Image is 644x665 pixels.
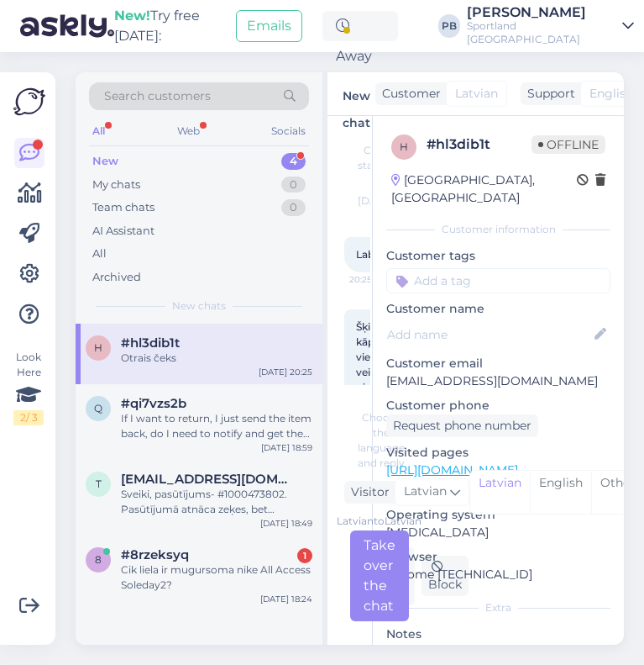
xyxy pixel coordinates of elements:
div: English [530,471,591,514]
img: Askly Logo [13,86,45,118]
div: 1 [297,548,312,563]
span: h [94,341,102,354]
div: Archived [92,269,141,286]
div: Support [521,85,575,103]
div: [DATE] 20:25 [259,366,312,378]
div: Take over the chat [350,530,409,621]
div: Try free [DATE]: [114,6,229,46]
div: [DATE] 18:59 [261,441,312,454]
input: Add name [387,325,591,344]
span: English [589,85,633,103]
div: Look Here [13,350,44,425]
div: Web [174,120,203,142]
div: Cik liela ir mugursoma nike All Access Soleday2? [121,562,312,593]
div: Away [322,11,398,41]
a: [URL][DOMAIN_NAME] [386,462,518,478]
div: [DATE] 18:24 [260,593,312,605]
div: All [92,245,107,262]
p: Customer email [386,355,610,372]
span: Offline [531,135,605,154]
span: q [94,402,102,414]
span: Labdien! [356,248,399,261]
div: Extra [386,600,610,615]
div: Latvian [470,471,530,514]
span: h [400,140,408,153]
input: Add a tag [386,268,610,293]
p: Visited pages [386,444,610,462]
div: Sveiki, pasūtījums- #1000473802. Pasūtījumā atnāca zeķes, bet compression sporta apakšveļa neatnā... [121,487,312,517]
span: Šķiet lūdzu, kāpēc vienā veikalā tika piemērotas dažādas atlaides ar vienu lietotāja atlaižu svīt... [356,320,416,499]
div: My chats [92,177,140,193]
span: tomsvizbulis1@inbox.lv [121,472,296,487]
div: 2 / 3 [13,410,44,425]
p: Chrome [TECHNICAL_ID] [386,566,610,583]
div: Choose the language and reply [344,410,355,471]
div: 0 [281,177,306,193]
div: Socials [268,120,309,142]
p: [EMAIL_ADDRESS][DOMAIN_NAME] [386,372,610,390]
span: Latvian [404,483,447,501]
div: [DATE] [344,193,406,208]
div: [GEOGRAPHIC_DATA], [GEOGRAPHIC_DATA] [391,172,577,207]
span: New chats [172,298,226,314]
p: Browser [386,548,610,566]
p: Notes [386,625,610,643]
div: AI Assistant [92,223,154,240]
span: 20:25 [349,273,412,286]
span: #hl3dib1t [121,335,180,351]
span: #qi7vzs2b [121,396,186,411]
span: #8rzeksyq [121,547,189,562]
label: New chat [343,82,370,105]
span: Search customers [104,87,211,105]
div: [PERSON_NAME] [467,6,615,19]
p: Customer name [386,300,610,318]
div: Sportland [GEOGRAPHIC_DATA] [467,19,615,46]
div: Customer information [386,222,610,237]
p: Operating system [386,506,610,524]
p: [MEDICAL_DATA] [386,524,610,541]
div: All [89,120,108,142]
span: Latvian [455,85,498,103]
div: Latvian to Latvian [337,514,421,529]
div: Otrais čeks [121,351,312,366]
div: If I want to return, I just send the item back, do I need to notify and get the return authorized ? [121,411,312,441]
span: Other [600,475,635,490]
button: Emails [236,10,302,42]
div: Request phone number [386,414,538,437]
p: Customer phone [386,397,610,414]
div: New [92,153,118,170]
div: Visitor [344,483,390,501]
div: 4 [281,153,306,170]
div: Chat started [344,143,355,173]
a: [PERSON_NAME]Sportland [GEOGRAPHIC_DATA] [467,6,634,46]
span: 8 [95,553,102,566]
div: Team chats [92,199,154,216]
div: 0 [281,199,306,216]
p: Customer tags [386,247,610,265]
div: [DATE] 18:49 [260,517,312,530]
div: # hl3dib1t [427,135,531,155]
div: Customer [375,85,441,103]
div: PB [438,14,459,38]
span: t [96,478,102,490]
b: New! [114,8,150,24]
